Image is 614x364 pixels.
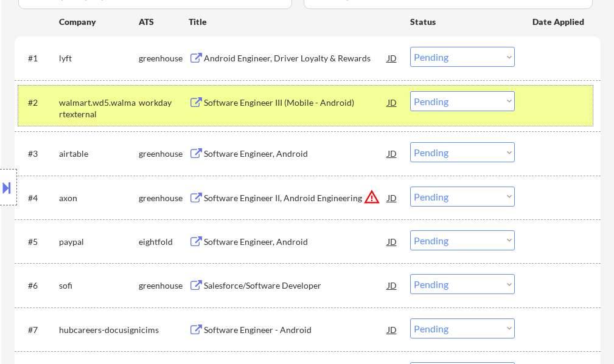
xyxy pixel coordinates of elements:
div: Date Applied [532,16,586,28]
div: JD [386,230,399,252]
div: Salesforce/Software Developer [204,280,388,292]
div: JD [386,187,399,208]
div: JD [386,318,399,340]
div: Android Engineer, Driver Loyalty & Rewards [204,52,388,64]
div: Software Engineer III (Mobile - Android) [204,97,388,109]
div: greenhouse [139,52,189,64]
div: Software Engineer, Android [204,236,388,248]
div: JD [386,91,399,113]
button: warning_amber [363,188,380,205]
div: #7 [28,324,49,336]
div: JD [386,274,399,296]
div: JD [386,47,399,69]
div: #1 [28,52,49,64]
div: Software Engineer II, Android Engineering [204,192,388,204]
div: icims [139,324,189,336]
div: Status [410,10,515,32]
div: hubcareers-docusign [59,324,139,336]
div: Title [189,16,399,28]
div: ATS [139,16,189,28]
div: Software Engineer, Android [204,148,388,160]
div: Software Engineer - Android [204,324,388,336]
div: lyft [59,52,139,64]
div: Company [59,16,139,28]
div: JD [386,142,399,164]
